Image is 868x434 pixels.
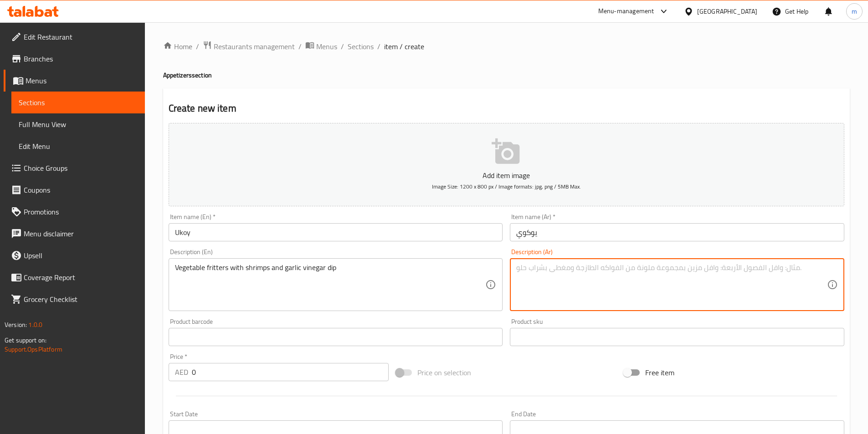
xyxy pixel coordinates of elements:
[316,41,337,52] span: Menus
[19,119,138,130] span: Full Menu View
[163,41,850,52] nav: breadcrumb
[645,367,674,378] span: Free item
[11,92,145,113] a: Sections
[4,157,145,179] a: Choice Groups
[192,363,389,381] input: Please enter price
[5,343,62,355] a: Support.OpsPlatform
[24,294,138,305] span: Grocery Checklist
[26,75,138,86] span: Menus
[183,170,830,181] p: Add item image
[24,184,138,195] span: Coupons
[169,123,844,206] button: Add item imageImage Size: 1200 x 800 px / Image formats: jpg, png / 5MB Max.
[432,181,581,192] span: Image Size: 1200 x 800 px / Image formats: jpg, png / 5MB Max.
[163,41,192,52] a: Home
[24,31,138,42] span: Edit Restaurant
[175,367,188,378] p: AED
[341,41,344,52] li: /
[24,163,138,174] span: Choice Groups
[4,70,145,92] a: Menus
[298,41,302,52] li: /
[417,367,471,378] span: Price on selection
[196,41,199,52] li: /
[28,319,42,331] span: 1.0.0
[377,41,380,52] li: /
[24,250,138,261] span: Upsell
[4,201,145,223] a: Promotions
[24,53,138,64] span: Branches
[4,48,145,70] a: Branches
[4,288,145,310] a: Grocery Checklist
[175,263,486,306] textarea: Vegetable fritters with shrimps and garlic vinegar dip
[24,206,138,217] span: Promotions
[19,97,138,108] span: Sections
[203,41,295,52] a: Restaurants management
[24,228,138,239] span: Menu disclaimer
[305,41,337,52] a: Menus
[169,328,503,346] input: Please enter product barcode
[5,319,27,331] span: Version:
[697,6,757,16] div: [GEOGRAPHIC_DATA]
[11,135,145,157] a: Edit Menu
[4,26,145,48] a: Edit Restaurant
[510,328,844,346] input: Please enter product sku
[384,41,424,52] span: item / create
[348,41,374,52] a: Sections
[4,245,145,266] a: Upsell
[214,41,295,52] span: Restaurants management
[163,71,850,80] h4: Appetizers section
[510,223,844,241] input: Enter name Ar
[852,6,857,16] span: m
[4,223,145,245] a: Menu disclaimer
[11,113,145,135] a: Full Menu View
[5,334,46,346] span: Get support on:
[19,141,138,152] span: Edit Menu
[169,223,503,241] input: Enter name En
[4,179,145,201] a: Coupons
[4,266,145,288] a: Coverage Report
[598,6,654,17] div: Menu-management
[24,272,138,283] span: Coverage Report
[169,102,844,115] h2: Create new item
